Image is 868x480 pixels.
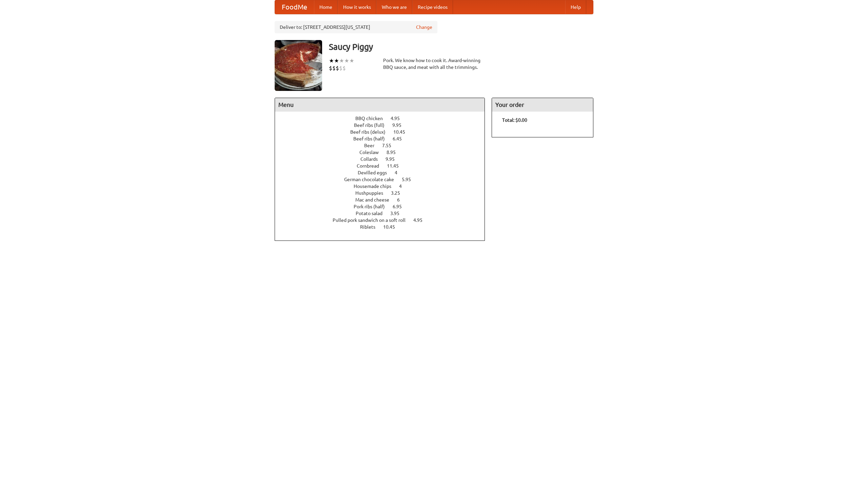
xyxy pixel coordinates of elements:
span: Pulled pork sandwich on a soft roll [333,217,412,223]
span: 4 [399,184,409,189]
a: Who we are [376,0,412,14]
li: ★ [339,57,344,64]
a: Pulled pork sandwich on a soft roll 4.95 [333,217,435,223]
span: 4 [395,170,404,175]
a: Mac and cheese 6 [355,197,412,203]
a: Beer 7.55 [364,143,404,148]
span: 7.55 [382,143,398,148]
span: Beef ribs (full) [354,122,391,128]
span: Potato salad [356,211,389,216]
a: Beef ribs (half) 6.45 [353,136,414,141]
span: Beef ribs (delux) [350,129,392,135]
a: Pork ribs (half) 6.95 [354,204,414,209]
h4: Menu [275,98,485,112]
span: Devilled eggs [358,170,394,175]
a: BBQ chicken 4.95 [355,116,412,121]
a: Collards 9.95 [360,156,407,162]
li: $ [332,64,336,72]
span: Riblets [360,224,382,230]
a: Devilled eggs 4 [358,170,410,175]
a: Potato salad 3.95 [356,211,412,216]
span: 9.95 [392,122,408,128]
span: Cornbread [357,163,386,169]
span: Housemade chips [354,184,398,189]
span: 10.45 [383,224,402,230]
span: 11.45 [387,163,406,169]
span: 10.45 [393,129,412,135]
div: Deliver to: [STREET_ADDRESS][US_STATE] [275,21,437,33]
a: Coleslaw 8.95 [359,150,408,155]
h3: Saucy Piggy [329,40,593,54]
span: Hushpuppies [355,190,390,196]
li: ★ [349,57,354,64]
a: Change [416,24,432,31]
a: FoodMe [275,0,314,14]
span: 6 [397,197,407,203]
li: $ [339,64,342,72]
li: ★ [334,57,339,64]
li: $ [329,64,332,72]
span: BBQ chicken [355,116,390,121]
li: ★ [329,57,334,64]
li: $ [342,64,346,72]
span: Pork ribs (half) [354,204,392,209]
span: 5.95 [402,177,418,182]
a: Home [314,0,338,14]
a: Riblets 10.45 [360,224,408,230]
a: Hushpuppies 3.25 [355,190,413,196]
li: $ [336,64,339,72]
span: German chocolate cake [344,177,401,182]
span: 4.95 [413,217,429,223]
span: 9.95 [386,156,401,162]
span: 4.95 [391,116,407,121]
span: 3.95 [390,211,406,216]
span: 8.95 [387,150,402,155]
a: Help [565,0,586,14]
b: Total: $0.00 [502,117,527,123]
a: Cornbread 11.45 [357,163,411,169]
a: German chocolate cake 5.95 [344,177,423,182]
a: Beef ribs (full) 9.95 [354,122,414,128]
span: Beef ribs (half) [353,136,392,141]
a: Beef ribs (delux) 10.45 [350,129,418,135]
span: Coleslaw [359,150,386,155]
span: 3.25 [391,190,407,196]
span: 6.45 [393,136,409,141]
h4: Your order [492,98,593,112]
a: How it works [338,0,376,14]
a: Housemade chips 4 [354,184,414,189]
span: Beer [364,143,381,148]
span: 6.95 [393,204,409,209]
a: Recipe videos [412,0,453,14]
span: Collards [360,156,384,162]
img: angular.jpg [275,40,322,91]
div: Pork. We know how to cook it. Award-winning BBQ sauce, and meat with all the trimmings. [383,57,485,71]
li: ★ [344,57,349,64]
span: Mac and cheese [355,197,396,203]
